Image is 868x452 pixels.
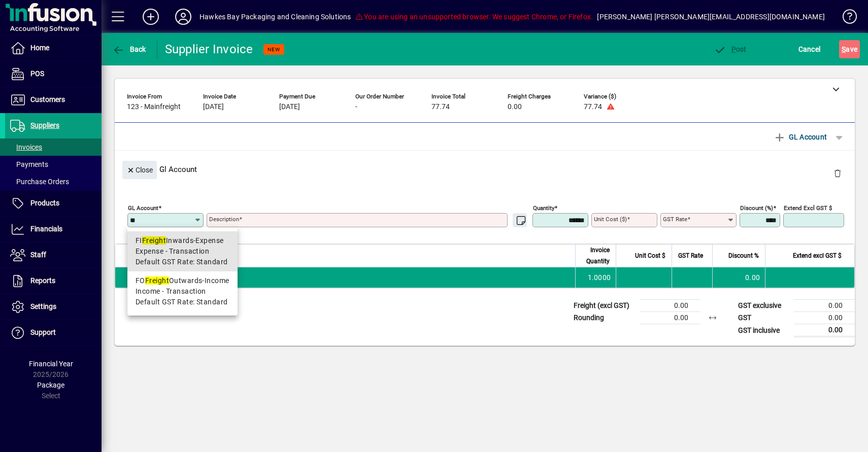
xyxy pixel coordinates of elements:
mat-label: GST rate [663,216,687,223]
span: Discount % [728,250,759,261]
td: 1.0000 [575,267,616,288]
a: Knowledge Base [835,2,855,35]
span: Reports [30,276,55,285]
a: Home [5,36,102,61]
span: POS [30,69,44,78]
span: Default GST Rate: Standard [136,297,227,307]
span: Back [112,45,146,53]
span: [DATE] [279,103,300,111]
td: Freight (excl GST) [569,300,640,312]
td: 0.00 [640,300,700,312]
span: Financials [30,225,62,233]
div: FO Outwards-Income [136,275,229,286]
td: 0.00 [794,300,855,312]
button: Cancel [796,40,823,58]
span: ost [714,45,747,53]
button: Add [135,8,167,26]
span: 0.00 [508,103,522,111]
mat-label: GL Account [128,204,158,212]
app-page-header-button: Delete [825,168,850,178]
a: Products [5,191,102,216]
a: POS [5,61,102,87]
a: Purchase Orders [5,173,102,190]
mat-label: Discount (%) [740,204,773,212]
div: Supplier Invoice [165,41,253,57]
span: Close [126,162,153,179]
span: Invoice Quantity [582,245,610,267]
div: FI Inwards-Expense [136,235,229,246]
span: Expense - Transaction [136,246,209,257]
td: 0.00 [794,324,855,337]
span: Invoices [10,143,42,151]
td: 0.00 [640,312,700,324]
span: Support [30,328,56,336]
div: [PERSON_NAME] [PERSON_NAME][EMAIL_ADDRESS][DOMAIN_NAME] [597,9,825,25]
a: Staff [5,242,102,268]
span: Income - Transaction [136,286,206,297]
span: S [842,45,846,53]
span: Payments [10,160,48,168]
span: Package [37,381,64,389]
a: Reports [5,268,102,294]
span: Extend excl GST $ [793,250,842,261]
td: GST [733,312,794,324]
a: Support [5,320,102,345]
button: Profile [167,8,199,26]
mat-label: Unit Cost ($) [594,216,627,223]
span: NEW [268,46,280,53]
td: GST inclusive [733,324,794,337]
span: Settings [30,302,56,310]
span: Customers [30,95,65,103]
a: Customers [5,87,102,113]
span: Unit Cost $ [635,250,665,261]
span: Staff [30,251,46,259]
td: 0.00 [794,312,855,324]
div: Hawkes Bay Packaging and Cleaning Solutions [199,9,351,25]
span: 123 - Mainfreight [127,103,181,111]
span: 77.74 [584,103,602,111]
span: ave [842,41,857,57]
span: Cancel [798,41,821,57]
span: Suppliers [30,121,59,129]
app-page-header-button: Close [120,165,159,174]
button: Back [110,40,149,58]
button: Close [122,161,157,179]
td: GST exclusive [733,300,794,312]
td: Rounding [569,312,640,324]
span: - [355,103,357,111]
span: You are using an unsupported browser. We suggest Chrome, or Firefox. [355,13,593,21]
span: Home [30,44,49,52]
em: Freight [145,276,169,285]
mat-label: Quantity [533,204,554,212]
span: Products [30,199,59,207]
span: P [731,45,736,53]
mat-label: Extend excl GST $ [784,204,832,212]
span: Default GST Rate: Standard [136,257,227,267]
span: Purchase Orders [10,178,69,186]
a: Payments [5,156,102,173]
em: Freight [142,236,166,245]
a: Invoices [5,138,102,156]
app-page-header-button: Back [102,40,157,58]
span: GST Rate [678,250,703,261]
button: Delete [825,161,850,185]
span: [DATE] [203,103,224,111]
a: Financials [5,217,102,242]
button: Post [711,40,749,58]
button: Save [839,40,860,58]
a: Settings [5,294,102,320]
span: 77.74 [431,103,450,111]
div: Gl Account [115,151,855,188]
mat-label: Description [209,216,239,223]
mat-option: FI Freight Inwards-Expense [127,231,238,271]
td: 0.00 [712,267,765,288]
span: Financial Year [29,360,73,368]
mat-option: FO Freight Outwards-Income [127,271,238,311]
